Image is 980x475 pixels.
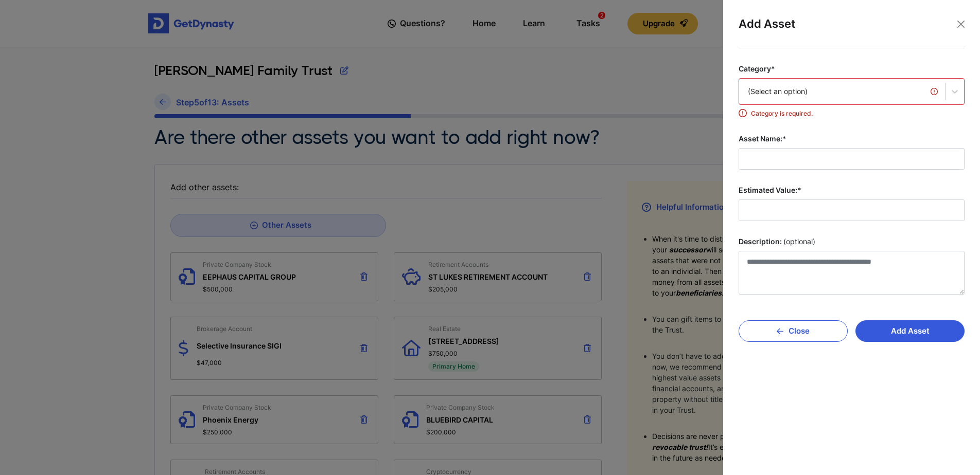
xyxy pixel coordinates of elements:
[739,236,965,247] label: Description:
[783,236,815,247] span: (optional)
[739,185,965,195] label: Estimated Value:*
[739,320,848,342] button: Close
[748,86,936,97] div: (Select an option)
[953,16,969,32] button: Close
[739,134,965,144] label: Asset Name:*
[751,109,965,118] span: Category is required.
[855,320,965,342] button: Add Asset
[739,15,965,48] div: Add Asset
[739,64,965,74] label: Category*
